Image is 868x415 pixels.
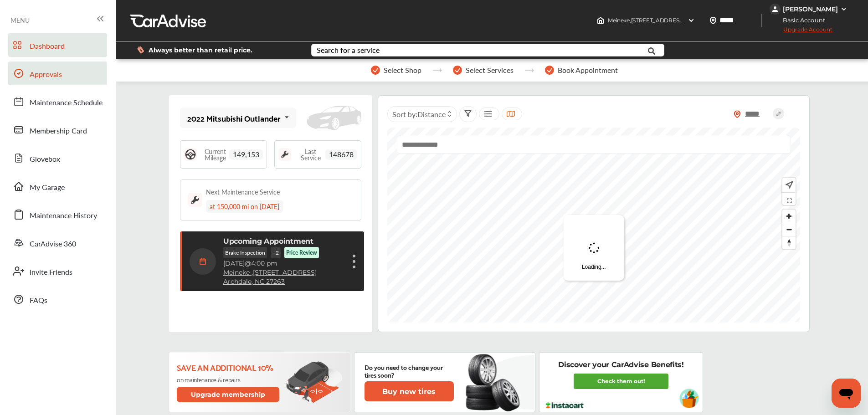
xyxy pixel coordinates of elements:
div: [PERSON_NAME] [783,5,838,13]
iframe: Button to launch messaging window [832,379,861,408]
canvas: Map [387,128,800,323]
span: MENU [10,16,30,24]
p: Price Review [286,249,317,256]
span: 4:00 pm [251,259,277,267]
p: Do you need to change your tires soon? [365,363,454,379]
img: stepper-checkmark.b5569197.svg [453,66,462,75]
p: Brake Inspection [223,247,267,258]
img: steering_logo [184,148,197,161]
span: Last Service [296,148,325,161]
span: Select Services [466,66,514,74]
img: dollor_label_vector.a70140d1.svg [137,46,144,54]
a: Meineke ,[STREET_ADDRESS] [223,269,317,277]
span: Glovebox [30,154,60,165]
span: FAQs [30,295,47,307]
span: [DATE] [223,259,245,267]
span: Select Shop [384,66,421,74]
a: Check them out! [574,374,668,389]
span: @ [245,259,251,267]
img: new-tire.a0c7fe23.svg [465,350,525,415]
img: WGsFRI8htEPBVLJbROoPRyZpYNWhNONpIPPETTm6eUC0GeLEiAAAAAElFTkSuQmCC [840,5,847,13]
img: location_vector.a44bc228.svg [709,17,717,24]
img: header-home-logo.8d720a4f.svg [597,17,604,24]
img: stepper-arrow.e24c07c6.svg [432,68,442,72]
span: Distance [417,109,446,119]
a: CarAdvise 360 [8,231,107,255]
img: maintenance_logo [278,148,291,161]
img: header-divider.bc55588e.svg [761,14,762,27]
span: Always better than retail price. [149,47,252,53]
span: Basic Account [770,15,832,25]
a: Glovebox [8,146,107,170]
button: Zoom in [782,210,796,223]
span: CarAdvise 360 [30,238,76,250]
div: at 150,000 mi on [DATE] [206,200,283,213]
p: Discover your CarAdvise Benefits! [558,360,683,370]
a: Buy new tires [365,381,456,401]
img: recenter.ce011a49.svg [784,180,793,190]
img: location_vector_orange.38f05af8.svg [734,110,741,118]
span: Reset bearing to north [782,236,796,249]
img: calendar-icon.35d1de04.svg [190,248,216,275]
span: Current Mileage [201,148,229,161]
img: instacart-vehicle.0979a191.svg [679,389,699,408]
div: Loading... [564,215,624,281]
a: My Garage [8,174,107,198]
img: stepper-arrow.e24c07c6.svg [524,68,534,72]
span: Book Appointment [558,66,618,74]
a: Approvals [8,61,107,85]
img: jVpblrzwTbfkPYzPPzSLxeg0AAAAASUVORK5CYII= [770,4,781,15]
img: placeholder_car.fcab19be.svg [307,106,361,130]
a: Maintenance Schedule [8,90,107,113]
button: Upgrade membership [177,387,280,402]
a: Dashboard [8,33,107,57]
div: 2022 Mitsubishi Outlander [187,113,281,123]
span: Meineke , [STREET_ADDRESS] Archdale , NC 27263 [608,17,734,24]
p: Save an additional 10% [177,362,281,372]
button: Buy new tires [365,381,454,401]
a: Invite Friends [8,259,107,283]
p: on maintenance & repairs [177,376,281,383]
button: Reset bearing to north [782,236,796,249]
img: instacart-logo.217963cc.svg [544,402,585,409]
p: + 2 [271,247,281,258]
span: Zoom out [782,223,796,236]
img: header-down-arrow.9dd2ce7d.svg [688,17,695,24]
img: maintenance_logo [188,193,202,207]
img: update-membership.81812027.svg [286,361,343,404]
a: Membership Card [8,118,107,142]
span: Sort by : [392,109,446,119]
div: Search for a service [317,46,380,54]
p: Upcoming Appointment [223,237,313,246]
span: Upgrade Account [770,26,832,37]
span: Dashboard [30,41,65,52]
span: 148678 [325,149,357,159]
span: Membership Card [30,125,87,137]
span: Maintenance Schedule [30,97,103,109]
div: Next Maintenance Service [206,187,280,196]
span: Invite Friends [30,266,72,278]
span: Maintenance History [30,210,97,222]
a: Archdale, NC 27263 [223,278,285,286]
img: stepper-checkmark.b5569197.svg [545,66,554,75]
a: Maintenance History [8,203,107,226]
a: FAQs [8,287,107,311]
span: Approvals [30,69,62,81]
button: Zoom out [782,223,796,236]
span: 149,153 [229,149,263,159]
img: stepper-checkmark.b5569197.svg [371,66,380,75]
span: My Garage [30,182,65,194]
